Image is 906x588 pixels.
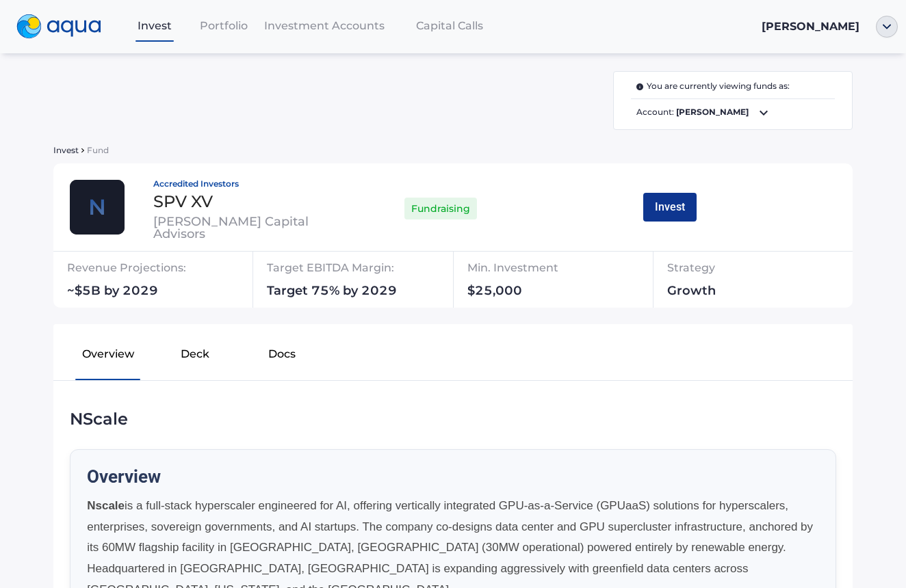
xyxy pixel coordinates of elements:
div: [PERSON_NAME] Capital Advisors [153,215,345,240]
a: Portfolio [190,12,259,40]
div: Min. Investment [467,257,635,284]
div: NScale [70,408,836,430]
img: ellipse [876,16,898,38]
div: Target EBITDA Margin: [267,257,463,284]
span: Investment Accounts [264,19,385,32]
div: $25,000 [467,284,635,302]
h2: Overview [87,466,819,487]
button: Overview [64,335,151,379]
div: Growth [667,284,786,302]
span: Account: [631,105,835,121]
button: Deck [151,335,238,379]
a: Capital Calls [390,12,509,40]
b: [PERSON_NAME] [676,107,749,117]
div: Strategy [667,257,786,284]
span: Capital Calls [416,19,483,32]
a: Invest [120,12,190,40]
span: Invest [138,19,172,32]
strong: Nscale [87,499,125,512]
a: Investment Accounts [259,12,390,40]
button: Invest [643,193,697,222]
img: sidearrow [81,148,84,152]
span: Portfolio [200,19,248,32]
button: Docs [238,335,325,379]
div: SPV XV [153,193,345,210]
div: Revenue Projections: [67,257,263,284]
span: Invest [53,145,79,155]
div: ~$5B by 2029 [67,284,263,302]
div: Fundraising [404,194,477,223]
img: logo [16,14,101,39]
span: You are currently viewing funds as: [636,80,790,93]
div: Accredited Investors [153,180,345,188]
span: [PERSON_NAME] [762,20,859,33]
img: i.svg [636,83,647,90]
img: thamesville [70,180,125,235]
div: Target 75% by 2029 [267,284,463,302]
a: logo [8,11,120,42]
a: Fund [84,143,109,156]
span: Fund [87,145,109,155]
